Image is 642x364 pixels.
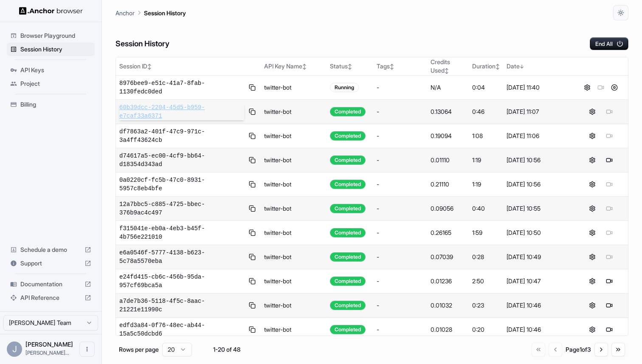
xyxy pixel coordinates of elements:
[261,100,327,124] td: twitter-bot
[472,277,500,285] div: 2:50
[261,269,327,293] td: twitter-bot
[507,325,570,334] div: [DATE] 10:46
[507,132,570,140] div: [DATE] 11:06
[7,341,22,357] div: J
[20,31,91,40] span: Browser Playground
[302,63,307,70] span: ↕
[264,62,324,71] div: API Key Name
[472,132,500,140] div: 1:08
[7,98,95,111] div: Billing
[330,131,366,141] div: Completed
[119,273,244,290] span: e24fd415-cb6c-456b-95da-957cf69bca5a
[119,200,244,217] span: 12a7bbc5-c885-4725-bbec-376b9ac4c497
[377,253,424,261] div: -
[330,277,366,286] div: Completed
[507,62,570,71] div: Date
[79,341,95,357] button: Open menu
[431,204,466,213] div: 0.09056
[7,257,95,270] div: Support
[20,280,81,288] span: Documentation
[330,301,366,310] div: Completed
[377,229,424,237] div: -
[330,204,366,213] div: Completed
[507,229,570,237] div: [DATE] 10:50
[377,83,424,92] div: -
[431,156,466,164] div: 0.01110
[119,79,244,96] span: 8976bee9-e51c-41a7-8fab-1130fedc0ded
[445,68,449,74] span: ↕
[348,63,352,70] span: ↕
[330,325,366,334] div: Completed
[261,172,327,197] td: twitter-bot
[19,7,83,15] img: Anchor Logo
[25,341,73,348] span: John Marbach
[507,253,570,261] div: [DATE] 10:49
[377,301,424,310] div: -
[330,107,366,116] div: Completed
[7,77,95,90] div: Project
[147,63,152,70] span: ↕
[507,204,570,213] div: [DATE] 10:55
[119,321,244,338] span: edfd3a84-0f76-48ec-ab44-15a5c50dcbd6
[20,66,91,74] span: API Keys
[261,245,327,269] td: twitter-bot
[261,197,327,221] td: twitter-bot
[431,253,466,261] div: 0.07039
[377,325,424,334] div: -
[431,180,466,189] div: 0.21110
[206,345,248,354] div: 1-20 of 48
[20,79,91,88] span: Project
[431,83,466,92] div: N/A
[119,176,244,193] span: 0a0220cf-fc5b-47c0-8931-5957c8eb4bfe
[472,156,500,164] div: 1:19
[7,42,95,56] div: Session History
[507,301,570,310] div: [DATE] 10:46
[7,243,95,257] div: Schedule a demo
[261,318,327,342] td: twitter-bot
[20,100,91,109] span: Billing
[472,180,500,189] div: 1:19
[20,259,81,268] span: Support
[115,38,169,50] h6: Session History
[330,62,370,71] div: Status
[377,180,424,189] div: -
[431,58,466,75] div: Credits Used
[472,301,500,310] div: 0:23
[330,228,366,237] div: Completed
[7,63,95,77] div: API Keys
[7,29,95,42] div: Browser Playground
[119,345,159,354] p: Rows per page
[261,148,327,172] td: twitter-bot
[261,221,327,245] td: twitter-bot
[20,245,81,254] span: Schedule a demo
[377,204,424,213] div: -
[119,62,257,71] div: Session ID
[377,62,424,71] div: Tags
[119,103,244,120] span: 60b39dcc-2204-45d5-b959-e7caf33a6371
[377,277,424,285] div: -
[472,325,500,334] div: 0:20
[7,277,95,291] div: Documentation
[566,345,591,354] div: Page 1 of 3
[590,37,628,50] button: End All
[261,124,327,148] td: twitter-bot
[330,83,359,92] div: Running
[472,62,500,71] div: Duration
[472,83,500,92] div: 0:04
[261,76,327,100] td: twitter-bot
[520,63,524,70] span: ↓
[119,127,244,144] span: df7863a2-401f-47c9-971c-3a4ff43624cb
[472,204,500,213] div: 0:40
[507,180,570,189] div: [DATE] 10:56
[330,155,366,165] div: Completed
[144,8,186,17] p: Session History
[377,132,424,140] div: -
[20,45,91,54] span: Session History
[431,325,466,334] div: 0.01028
[119,297,244,314] span: a7de7b36-5118-4f5c-8aac-21221e11990c
[496,63,500,70] span: ↕
[330,180,366,189] div: Completed
[431,107,466,116] div: 0.13064
[507,83,570,92] div: [DATE] 11:40
[472,229,500,237] div: 1:59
